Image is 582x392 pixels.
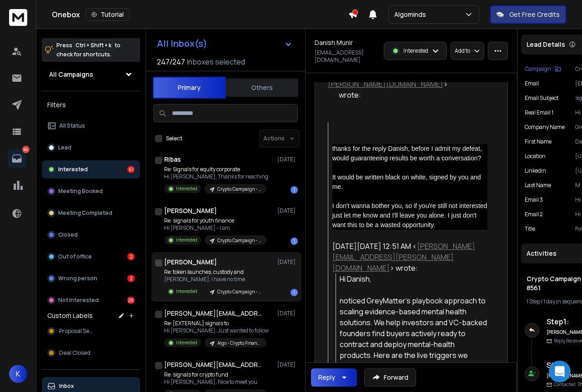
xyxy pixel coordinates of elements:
p: Interested [58,166,88,173]
p: Inbox [59,382,74,390]
button: Deal Closed [42,344,140,362]
p: title [525,225,535,233]
p: Last Name [525,182,551,189]
span: Ctrl + Shift + k [74,40,113,50]
button: All Campaigns [42,65,140,84]
p: Out of office [58,253,92,260]
p: Re: Signals for equity corporate [164,166,268,173]
div: 2 [127,275,135,282]
button: Not Interested29 [42,291,140,309]
h1: Ribas [164,155,181,164]
h1: [PERSON_NAME] [164,258,217,267]
div: Open Intercom Messenger [549,361,571,382]
p: Interested [176,339,197,346]
button: Reply [311,368,357,387]
p: [EMAIL_ADDRESS][DOMAIN_NAME] [315,49,378,64]
p: Email 2 [525,211,543,218]
button: All Inbox(s) [150,35,300,53]
button: Meeting Completed [42,204,140,222]
span: 1 Step [527,298,540,305]
h1: [PERSON_NAME] [164,206,217,215]
p: First Name [525,138,552,145]
p: Crypto Campaign - Row 3001 - 8561 [217,288,261,295]
a: [PERSON_NAME][EMAIL_ADDRESS][PERSON_NAME][DOMAIN_NAME] [332,241,475,273]
div: thanks for the reply Danish, before I admit my defeat, would guaranteeing results be worth a conv... [332,144,487,163]
p: Email [525,80,539,87]
div: 1 [291,238,298,245]
p: [DATE] [277,207,298,214]
span: 247 / 247 [157,56,185,67]
p: Crypto Campaign - Row 3001 - 8561 [217,186,261,193]
p: Press to check for shortcuts. [56,41,120,59]
p: [DATE] [277,361,298,368]
p: Hi [PERSON_NAME] - I am [164,224,266,232]
p: 94 [22,146,30,153]
p: Crypto Campaign - Row 3001 - 8561 [217,237,261,244]
button: Out of office2 [42,248,140,266]
button: All Status [42,117,140,135]
p: Interested [176,237,197,243]
a: [PERSON_NAME][EMAIL_ADDRESS][PERSON_NAME][DOMAIN_NAME] [328,68,465,89]
p: Company Name [525,124,565,131]
div: 61 [127,166,135,173]
p: Interested [176,185,197,192]
p: Hi [PERSON_NAME], Thanks for reaching [164,173,268,180]
button: Forward [364,368,416,387]
button: Wrong person2 [42,269,140,288]
p: Interested [176,288,197,295]
h1: All Inbox(s) [157,39,207,48]
div: 1 [291,186,298,194]
p: Lead Details [527,40,565,49]
span: Deal Closed [59,349,90,357]
p: Meeting Completed [58,209,112,217]
p: [DATE] [277,310,298,317]
div: It would be written black on white, signed by you and me. [332,173,487,192]
h3: Filters [42,99,140,111]
button: Get Free Credits [490,5,566,24]
p: Wrong person [58,275,97,282]
p: Meeting Booked [58,188,103,195]
h1: Danish Munir [315,38,353,47]
div: 1 [291,289,298,296]
button: K [9,365,27,383]
div: Reply [318,373,335,382]
button: Campaign [525,65,561,73]
h3: Inboxes selected [187,56,245,67]
p: Re: token launches, custody and [164,268,266,276]
p: All Status [59,122,85,129]
button: Tutorial [85,8,130,21]
h1: [PERSON_NAME][EMAIL_ADDRESS][DOMAIN_NAME] [164,360,264,369]
button: Meeting Booked [42,182,140,200]
button: Closed [42,226,140,244]
div: 2 [127,253,135,260]
p: Real Email 1 [525,109,553,116]
p: Re: [EXTERNAL] signals to [164,320,269,327]
span: Proposal Sent [59,327,95,335]
div: 29 [127,297,135,304]
h1: All Campaigns [49,70,93,79]
h1: [PERSON_NAME][EMAIL_ADDRESS][DOMAIN_NAME] [164,309,264,318]
p: Email Subject [525,94,558,102]
button: Others [226,78,298,98]
h3: Custom Labels [47,311,93,320]
div: I don't wanna bother you, so if you're still not interested just let me know and I'll leave you a... [332,201,487,230]
p: Email 3 [525,196,543,203]
p: Re: signals for crypto fund [164,371,266,378]
button: Primary [153,77,226,99]
p: [PERSON_NAME], I have no time [164,276,266,283]
p: Re: signals for youth finance [164,217,266,224]
label: Select [166,135,182,142]
p: Get Free Credits [509,10,560,19]
p: Hi [PERSON_NAME], Nice to meet you [164,378,266,386]
p: Interested [403,47,428,55]
p: location [525,153,546,160]
p: Algo - Crypto Financial Services 2 ([DATE]-3000) [217,340,261,347]
p: [DATE] [277,258,298,266]
p: linkedin [525,167,546,174]
button: Interested61 [42,160,140,179]
p: Add to [455,47,470,55]
p: Algominds [394,10,430,19]
p: Lead [58,144,71,151]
